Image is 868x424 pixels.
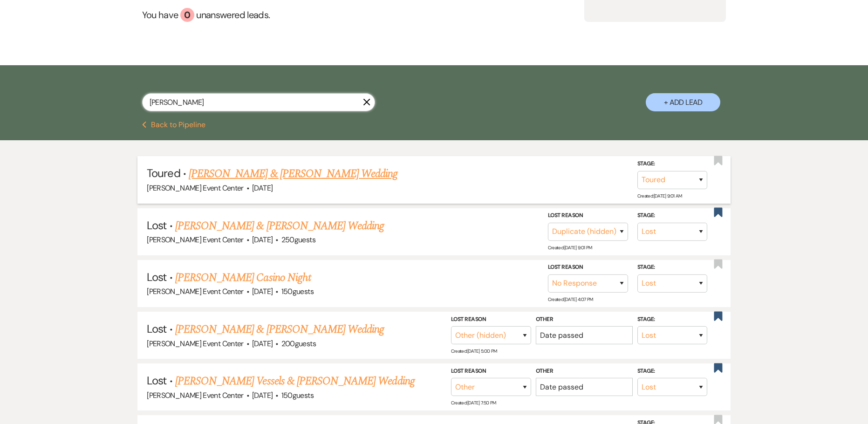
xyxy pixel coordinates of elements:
span: 200 guests [281,339,316,349]
span: Lost [147,218,166,233]
a: [PERSON_NAME] & [PERSON_NAME] Wedding [175,218,384,234]
label: Stage: [637,366,707,376]
span: [DATE] [252,235,273,245]
a: [PERSON_NAME] Vessels & [PERSON_NAME] Wedding [175,373,415,390]
span: 250 guests [281,235,315,245]
span: Lost [147,373,166,388]
a: [PERSON_NAME] & [PERSON_NAME] Wedding [175,321,384,338]
span: 150 guests [281,390,314,400]
span: Lost [147,321,166,336]
a: You have 0 unanswered leads. [142,8,584,22]
label: Lost Reason [548,211,628,221]
span: 150 guests [281,287,314,296]
span: [PERSON_NAME] Event Center [147,287,243,296]
span: [PERSON_NAME] Event Center [147,183,243,193]
label: Other [536,366,633,376]
label: Lost Reason [451,314,531,324]
button: Back to Pipeline [142,121,206,129]
input: Search by name, event date, email address or phone number [142,93,375,111]
span: Created: [DATE] 9:01 PM [548,245,592,251]
span: [PERSON_NAME] Event Center [147,235,243,245]
span: [PERSON_NAME] Event Center [147,390,243,400]
span: Created: [DATE] 9:01 AM [637,193,682,199]
span: Created: [DATE] 4:07 PM [548,296,593,302]
span: [PERSON_NAME] Event Center [147,339,243,349]
label: Stage: [637,314,707,324]
span: [DATE] [252,183,273,193]
label: Lost Reason [451,366,531,376]
label: Stage: [637,262,707,273]
label: Stage: [637,211,707,221]
button: + Add Lead [646,93,720,111]
div: 0 [180,8,194,22]
label: Stage: [637,159,707,169]
a: [PERSON_NAME] Casino Night [175,269,311,286]
span: [DATE] [252,339,273,349]
label: Lost Reason [548,262,628,273]
label: Other [536,314,633,324]
span: [DATE] [252,287,273,296]
a: [PERSON_NAME] & [PERSON_NAME] Wedding [189,165,397,182]
span: Lost [147,270,166,284]
span: Created: [DATE] 7:50 PM [451,400,496,406]
span: Created: [DATE] 5:00 PM [451,348,497,354]
span: [DATE] [252,390,273,400]
span: Toured [147,166,180,180]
